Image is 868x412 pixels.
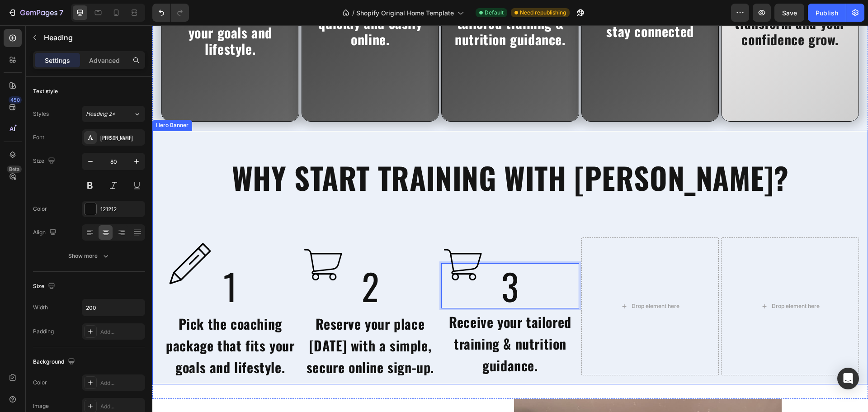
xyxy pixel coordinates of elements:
[33,227,58,239] div: Align
[59,7,63,18] p: 7
[45,56,70,65] p: Settings
[33,110,49,118] div: Styles
[4,4,67,22] button: 7
[33,133,44,142] div: Font
[33,402,49,410] div: Image
[82,106,145,122] button: Heading 2*
[774,4,804,22] button: Save
[100,205,143,213] div: 121212
[100,134,143,142] div: [PERSON_NAME]
[816,8,838,18] div: Publish
[33,205,47,213] div: Color
[479,277,527,284] div: Drop element here
[485,9,504,17] span: Default
[100,379,143,387] div: Add...
[33,248,145,264] button: Show more
[352,8,354,18] span: /
[356,8,454,18] span: Shopify Original Home Template
[68,251,110,260] div: Show more
[619,277,667,284] div: Drop element here
[86,110,115,118] span: Heading 2*
[44,32,142,43] p: Heading
[289,283,427,350] h2: Rich Text Editor. Editing area: main
[837,368,859,389] div: Open Intercom Messenger
[89,56,120,65] p: Advanced
[33,303,48,312] div: Width
[297,286,419,350] span: Receive your tailored training & nutrition guidance.
[154,288,282,352] span: Reserve your place [DATE] with a simple, secure online sign-up.
[33,327,54,336] div: Padding
[33,356,77,368] div: Background
[33,87,58,95] div: Text style
[100,403,143,411] div: Add...
[33,155,57,167] div: Size
[152,25,868,412] iframe: Design area
[152,4,189,22] div: Undo/Redo
[290,282,426,347] p: ⁠⁠⁠⁠⁠⁠⁠
[782,9,797,17] span: Save
[33,280,57,293] div: Size
[82,299,145,316] input: Auto
[33,379,47,387] div: Color
[7,166,22,173] div: Beta
[2,96,38,104] div: Hero Banner
[9,96,22,104] div: 450
[100,328,143,336] div: Add...
[313,239,402,282] p: 3
[808,4,846,22] button: Publish
[289,212,334,267] img: gempages_579314036349338393-d055c8aa-d2ba-4cf5-b635-aa0770e49138.gif
[520,9,566,17] span: Need republishing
